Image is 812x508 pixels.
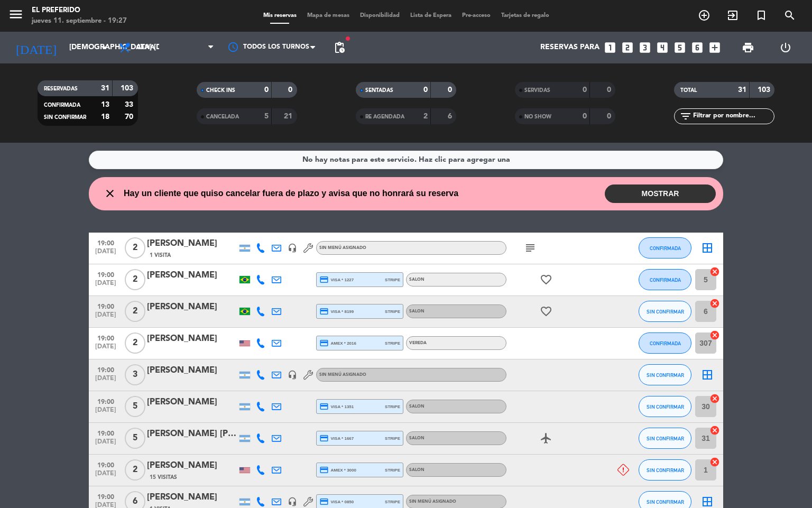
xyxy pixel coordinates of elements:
[32,16,127,26] div: jueves 11. septiembre - 19:27
[288,370,297,380] i: headset_mic
[690,41,704,54] i: looks_6
[409,468,425,472] span: SALON
[258,13,302,19] span: Mis reservas
[147,269,237,282] div: [PERSON_NAME]
[319,497,354,506] span: visa * 0850
[673,41,687,54] i: looks_5
[607,113,613,120] strong: 0
[767,32,804,63] div: LOG OUT
[147,364,237,377] div: [PERSON_NAME]
[365,114,404,119] span: RE AGENDADA
[385,467,400,474] span: stripe
[101,113,109,121] strong: 18
[605,184,716,203] button: MOSTRAR
[302,13,355,19] span: Mapa de mesas
[150,473,177,482] span: 15 Visitas
[124,187,458,200] span: Hay un cliente que quiso cancelar fuera de plazo y avisa que no honrará su reserva
[583,113,587,120] strong: 0
[150,251,171,260] span: 1 Visita
[125,364,145,385] span: 3
[779,41,792,54] i: power_settings_new
[319,497,329,506] i: credit_card
[409,436,425,440] span: SALON
[385,403,400,410] span: stripe
[679,110,692,123] i: filter_list
[319,275,329,284] i: credit_card
[264,113,269,120] strong: 5
[319,402,354,411] span: visa * 1351
[125,459,145,481] span: 2
[656,41,669,54] i: looks_4
[147,427,237,441] div: [PERSON_NAME] [PERSON_NAME]
[709,425,720,436] i: cancel
[8,6,24,26] button: menu
[93,236,119,248] span: 19:00
[104,187,116,200] i: close
[639,237,691,258] button: CONFIRMADA
[524,88,550,93] span: SERVIDAS
[147,332,237,346] div: [PERSON_NAME]
[93,375,119,387] span: [DATE]
[783,9,796,22] i: search
[206,88,235,93] span: CHECK INS
[385,498,400,505] span: stripe
[639,269,691,290] button: CONFIRMADA
[742,41,754,54] span: print
[409,404,425,409] span: SALON
[647,372,684,378] span: SIN CONFIRMAR
[650,340,681,346] span: CONFIRMADA
[524,114,551,119] span: NO SHOW
[125,332,145,354] span: 2
[540,43,599,52] span: Reservas para
[738,86,746,94] strong: 31
[93,268,119,280] span: 19:00
[93,363,119,375] span: 19:00
[409,309,425,313] span: SALON
[701,368,714,381] i: border_all
[93,438,119,450] span: [DATE]
[125,237,145,258] span: 2
[647,436,684,441] span: SIN CONFIRMAR
[147,300,237,314] div: [PERSON_NAME]
[319,373,366,377] span: Sin menú asignado
[93,427,119,439] span: 19:00
[93,395,119,407] span: 19:00
[423,113,428,120] strong: 2
[125,301,145,322] span: 2
[621,41,634,54] i: looks_two
[319,275,354,284] span: visa * 1227
[44,115,86,120] span: SIN CONFIRMAR
[93,490,119,502] span: 19:00
[98,41,111,54] i: arrow_drop_down
[647,309,684,315] span: SIN CONFIRMAR
[302,154,510,166] div: No hay notas para este servicio. Haz clic para agregar una
[365,88,393,93] span: SENTADAS
[524,242,537,254] i: subject
[319,465,356,475] span: amex * 3000
[701,495,714,508] i: border_all
[385,308,400,315] span: stripe
[680,88,697,93] span: TOTAL
[319,402,329,411] i: credit_card
[385,340,400,347] span: stripe
[44,103,80,108] span: CONFIRMADA
[147,237,237,251] div: [PERSON_NAME]
[423,86,428,94] strong: 0
[345,35,351,42] span: fiber_manual_record
[496,13,555,19] span: Tarjetas de regalo
[448,113,454,120] strong: 6
[319,433,329,443] i: credit_card
[319,307,329,316] i: credit_card
[650,277,681,283] span: CONFIRMADA
[709,330,720,340] i: cancel
[708,41,722,54] i: add_box
[639,428,691,449] button: SIN CONFIRMAR
[540,273,552,286] i: favorite_border
[709,298,720,309] i: cancel
[583,86,587,94] strong: 0
[639,301,691,322] button: SIN CONFIRMAR
[319,307,354,316] span: visa * 8199
[385,435,400,442] span: stripe
[540,305,552,318] i: favorite_border
[288,243,297,253] i: headset_mic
